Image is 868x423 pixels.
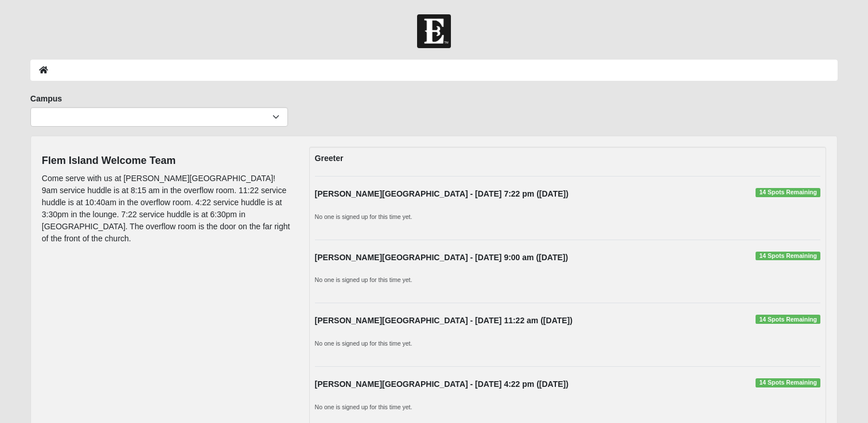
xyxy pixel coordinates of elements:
[756,315,820,324] span: 14 Spots Remaining
[42,155,292,167] h4: Flem Island Welcome Team
[315,276,412,283] small: No one is signed up for this time yet.
[315,154,344,163] strong: Greeter
[417,14,451,48] img: Church of Eleven22 Logo
[315,253,569,262] strong: [PERSON_NAME][GEOGRAPHIC_DATA] - [DATE] 9:00 am ([DATE])
[315,379,569,389] strong: [PERSON_NAME][GEOGRAPHIC_DATA] - [DATE] 4:22 pm ([DATE])
[315,404,412,410] small: No one is signed up for this time yet.
[756,188,820,197] span: 14 Spots Remaining
[315,189,569,198] strong: [PERSON_NAME][GEOGRAPHIC_DATA] - [DATE] 7:22 pm ([DATE])
[30,93,62,104] label: Campus
[756,252,820,261] span: 14 Spots Remaining
[315,340,412,347] small: No one is signed up for this time yet.
[42,173,292,245] p: Come serve with us at [PERSON_NAME][GEOGRAPHIC_DATA]! 9am service huddle is at 8:15 am in the ove...
[756,378,820,387] span: 14 Spots Remaining
[315,213,412,220] small: No one is signed up for this time yet.
[315,316,573,325] strong: [PERSON_NAME][GEOGRAPHIC_DATA] - [DATE] 11:22 am ([DATE])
